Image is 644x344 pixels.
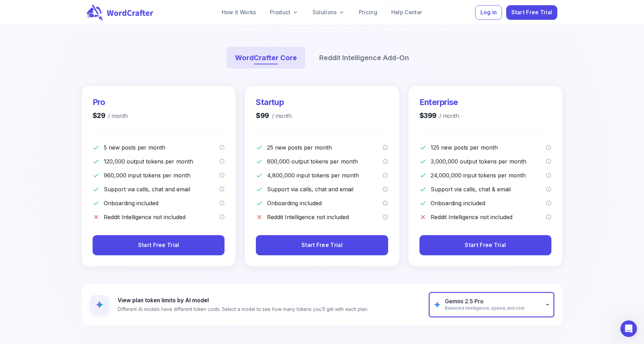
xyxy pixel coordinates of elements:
[219,173,225,178] svg: Input tokens are the words you provide to the AI model as instructions. You can think of tokens a...
[219,145,225,150] svg: A post is a new piece of content, an imported content for optimization or a content brief.
[267,199,383,207] p: Onboarding included
[267,157,383,166] p: 600,000 output tokens per month
[301,241,343,250] span: Start Free Trial
[620,320,637,337] iframe: Intercom live chat
[104,171,219,179] p: 960,000 input tokens per month
[267,143,383,152] p: 25 new posts per month
[546,186,551,192] svg: We offer support via calls, chat and email to our customers with the enterprise plan
[219,200,225,206] svg: We offer a hands-on onboarding for the entire team for customers with the pro plan. Our structure...
[95,301,104,309] img: Gemini 2.5 Pro
[431,199,546,207] p: Onboarding included
[353,6,383,19] a: Pricing
[383,214,388,220] svg: Reddit Intelligence is a premium add-on that must be purchased separately. It provides Reddit dat...
[431,157,546,166] p: 3,000,000 output tokens per month
[511,8,552,17] span: Start Free Trial
[256,97,291,108] h3: Startup
[256,111,291,121] h4: $99
[506,5,557,20] button: Start Free Trial
[386,6,428,19] a: Help Center
[219,186,225,192] svg: We offer support via calls, chat and email to our customers with the pro plan
[105,111,127,121] span: / month
[307,6,351,19] a: Solutions
[219,214,225,220] svg: Reddit Intelligence is a premium add-on that must be purchased separately. It provides Reddit dat...
[104,185,219,193] p: Support via calls, chat and email
[465,241,506,250] span: Start Free Trial
[267,171,383,179] p: 4,800,000 input tokens per month
[216,6,262,19] a: How it Works
[383,200,388,206] svg: We offer a hands-on onboarding for the entire team for customers with the startup plan. Our struc...
[219,159,225,164] svg: Output tokens are the words/characters the model generates in response to your instructions. You ...
[256,235,388,256] button: Start Free Trial
[437,111,459,121] span: / month
[419,111,459,121] h4: $399
[429,292,554,317] div: Gemini 2.5 ProBalanced intelligence, speed, and cost
[383,186,388,192] svg: We offer support via calls, chat and email to our customers with the startup plan
[104,199,219,207] p: Onboarding included
[93,235,225,256] button: Start Free Trial
[264,6,304,19] a: Product
[267,213,383,221] p: Reddit Intelligence not included
[546,173,551,178] svg: Input tokens are the words you provide to the AI model as instructions. You can think of tokens a...
[383,145,388,150] svg: A post is a new piece of content, an imported content for optimization or a content brief.
[118,297,368,305] p: View plan token limits by AI model
[104,213,219,221] p: Reddit Intelligence not included
[383,159,388,164] svg: Output tokens are the words/characters the model generates in response to your instructions. You ...
[419,235,551,256] button: Start Free Trial
[480,8,497,17] span: Log in
[269,111,291,121] span: / month
[445,298,525,305] p: Gemini 2.5 Pro
[419,97,459,108] h3: Enterprise
[546,200,551,206] svg: We offer a hands-on onboarding for the entire team for customers with the startup plan. Our struc...
[546,214,551,220] svg: Reddit Intelligence is a premium add-on that must be purchased separately. It provides Reddit dat...
[431,213,546,221] p: Reddit Intelligence not included
[475,5,502,20] button: Log in
[431,185,546,193] p: Support via calls, chat & email
[93,97,128,108] h3: Pro
[311,47,417,69] button: Reddit Intelligence Add-On
[104,143,219,152] p: 5 new posts per month
[431,143,546,152] p: 125 new posts per month
[93,111,128,121] h4: $29
[546,145,551,150] svg: A post is a new piece of content, an imported content for optimization or a content brief.
[138,241,179,250] span: Start Free Trial
[118,306,368,313] p: Different AI models have different token costs. Select a model to see how many tokens you'll get ...
[431,171,546,179] p: 24,000,000 input tokens per month
[383,173,388,178] svg: Input tokens are the words you provide to the AI model as instructions. You can think of tokens a...
[267,185,383,193] p: Support via calls, chat and email
[445,305,525,312] span: Balanced intelligence, speed, and cost
[227,47,305,69] button: WordCrafter Core
[104,157,219,166] p: 120,000 output tokens per month
[546,159,551,164] svg: Output tokens are the words/characters the model generates in response to your instructions. You ...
